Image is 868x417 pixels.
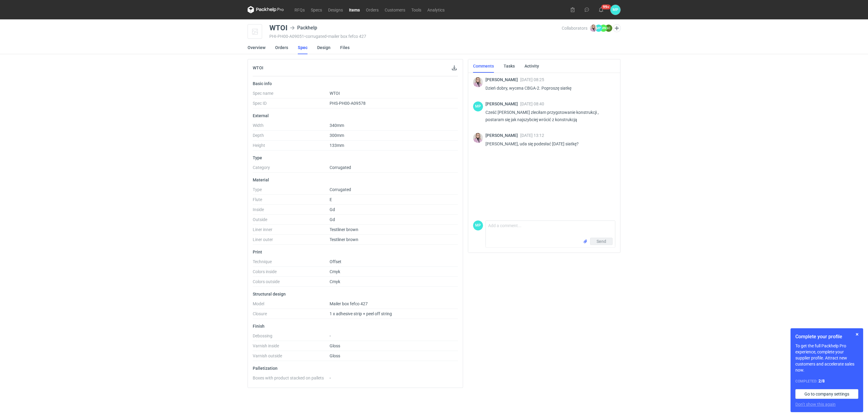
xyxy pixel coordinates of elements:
p: Type [253,155,458,160]
span: [DATE] 13:12 [520,133,544,138]
h1: Complete your profile [795,333,858,340]
dt: Depth [253,133,330,141]
img: Klaudia Wiśniewska [590,25,597,32]
dt: Technique [253,259,330,267]
span: PHS-PH00-A09578 [330,101,366,106]
dt: Liner inner [253,227,330,235]
dt: Model [253,301,330,309]
figcaption: MN [600,25,607,32]
a: Overview [248,41,265,54]
div: Completed: [795,378,858,384]
span: [DATE] 08:25 [520,77,544,82]
span: Gloss [330,353,340,358]
p: To get the full Packhelp Pro experience, complete your supplier profile. Attract new customers an... [795,343,858,373]
span: Gloss [330,343,340,348]
dt: Outside [253,217,330,225]
p: Dzień dobry, wycena CBGA-2. Poproszę siatkę [485,84,610,92]
a: Analytics [424,6,448,13]
svg: Packhelp Pro [248,6,284,13]
dt: Debossing [253,333,330,341]
figcaption: ŁC [605,25,612,32]
a: Items [346,6,363,13]
a: Comments [473,59,494,73]
span: 1 x adhesive strip + peel off string [330,311,392,316]
dt: Closure [253,311,330,319]
dt: Spec name [253,91,330,98]
div: PHI-PH00-A09051 [269,34,562,39]
a: Orders [275,41,288,54]
dt: Colors inside [253,269,330,277]
dt: Height [253,143,330,151]
span: Collaborators [562,26,587,31]
span: - [330,376,331,380]
a: Spec [298,41,307,54]
dt: Varnish outside [253,353,330,361]
dt: Flute [253,197,330,205]
span: • corrugated [304,34,327,39]
a: Orders [363,6,382,13]
span: 133mm [330,143,344,148]
span: Send [597,239,606,243]
dt: Colors outside [253,279,330,287]
div: WTOI [269,24,288,31]
span: • mailer box fefco 427 [327,34,366,39]
figcaption: MP [595,25,602,32]
button: Don’t show this again [795,401,836,407]
span: WTOI [330,91,340,96]
dt: Inside [253,207,330,215]
dt: Boxes with product stacked on pallets [253,376,330,383]
button: Send [590,238,613,245]
a: Design [317,41,330,54]
span: [DATE] 08:40 [520,101,544,106]
button: MP [610,5,620,15]
p: Basic info [253,81,458,86]
span: Gd [330,217,335,222]
p: Print [253,250,458,254]
span: [PERSON_NAME] [485,77,520,82]
button: 99+ [596,5,606,15]
p: Cześć [PERSON_NAME] zleciłam przygotowanie konstrukcji , postaram się jak najszybciej wrócić z ko... [485,109,610,123]
span: Testliner brown [330,237,358,242]
span: [PERSON_NAME] [485,133,520,138]
dt: Varnish inside [253,343,330,351]
span: Cmyk [330,279,340,284]
button: Skip for now [853,331,861,338]
span: Offset [330,259,341,264]
dt: Category [253,165,330,173]
figcaption: MP [473,101,483,111]
span: [PERSON_NAME] [485,101,520,106]
a: Files [340,41,350,54]
strong: 2 / 8 [818,379,825,383]
img: Klaudia Wiśniewska [473,133,483,143]
dt: Width [253,123,330,131]
span: - [330,333,331,338]
dt: Type [253,187,330,195]
button: Edit collaborators [613,24,621,32]
div: Martyna Paroń [610,5,620,15]
span: Testliner brown [330,227,358,232]
a: Designs [325,6,346,13]
a: Tools [408,6,424,13]
dt: Spec ID [253,101,330,108]
h2: WTOI [253,65,263,70]
span: Cmyk [330,269,340,274]
a: Specs [308,6,325,13]
dt: Liner outer [253,237,330,245]
span: 300mm [330,133,344,138]
span: Mailer box fefco 427 [330,301,368,306]
a: Go to company settings [795,389,858,399]
p: Finish [253,324,458,329]
div: Martyna Paroń [473,220,483,230]
p: Structural design [253,292,458,296]
p: Palletization [253,366,458,371]
a: Tasks [504,59,515,73]
span: Corrugated [330,165,351,170]
div: Martyna Paroń [473,101,483,111]
a: Activity [524,59,539,73]
img: Klaudia Wiśniewska [473,77,483,87]
span: E [330,197,332,202]
figcaption: MP [473,220,483,230]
